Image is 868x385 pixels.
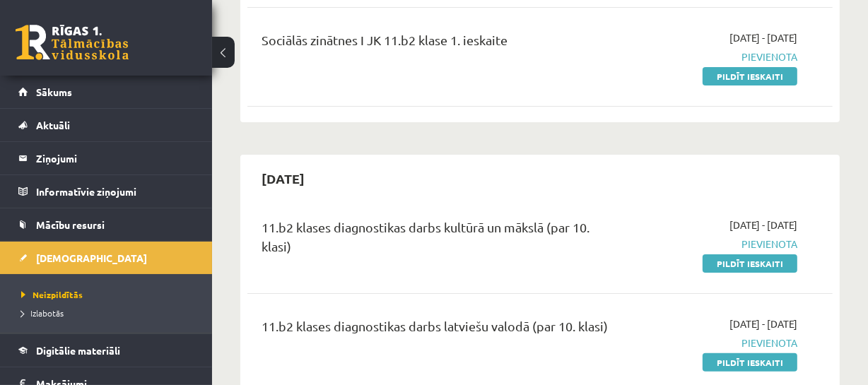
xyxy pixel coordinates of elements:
span: Izlabotās [21,307,64,319]
span: Sākums [36,85,72,98]
span: Pievienota [633,237,797,251]
legend: Informatīvie ziņojumi [36,175,194,208]
span: Aktuāli [36,119,70,131]
div: Sociālās zinātnes I JK 11.b2 klase 1. ieskaite [262,30,611,57]
a: Pildīt ieskaiti [703,67,797,85]
span: Neizpildītās [21,289,83,300]
span: [DATE] - [DATE] [729,316,797,331]
span: Pievienota [633,49,797,64]
a: Pildīt ieskaiti [703,254,797,273]
a: Aktuāli [18,109,194,141]
a: Pildīt ieskaiti [703,353,797,372]
a: Neizpildītās [21,288,198,301]
a: [DEMOGRAPHIC_DATA] [18,242,194,274]
span: Pievienota [633,336,797,350]
a: Rīgas 1. Tālmācības vidusskola [16,25,129,60]
div: 11.b2 klases diagnostikas darbs latviešu valodā (par 10. klasi) [262,316,611,343]
span: Mācību resursi [36,218,105,231]
h2: [DATE] [247,162,319,195]
a: Informatīvie ziņojumi [18,175,194,208]
span: [DATE] - [DATE] [729,218,797,232]
a: Mācību resursi [18,208,194,241]
legend: Ziņojumi [36,142,194,174]
span: Digitālie materiāli [36,344,120,357]
span: [DEMOGRAPHIC_DATA] [36,251,147,264]
span: [DATE] - [DATE] [729,30,797,45]
a: Sākums [18,76,194,108]
a: Izlabotās [21,307,198,319]
div: 11.b2 klases diagnostikas darbs kultūrā un mākslā (par 10. klasi) [262,218,611,263]
a: Ziņojumi [18,142,194,174]
a: Digitālie materiāli [18,334,194,367]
